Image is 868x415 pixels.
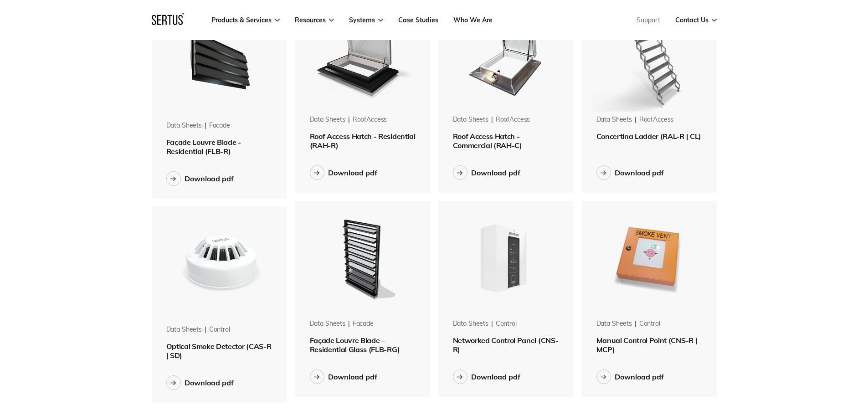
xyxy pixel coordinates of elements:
[596,132,701,141] span: Concertina Ladder (RAL-R | CL)
[209,325,230,334] div: control
[453,165,520,180] button: Download pdf
[166,375,234,390] button: Download pdf
[310,369,377,384] button: Download pdf
[353,115,387,124] div: roofAccess
[615,372,664,381] div: Download pdf
[211,16,280,24] a: Products & Services
[637,16,660,24] a: Support
[166,325,202,334] div: Data Sheets
[328,168,377,177] div: Download pdf
[596,369,664,384] button: Download pdf
[349,16,383,24] a: Systems
[185,378,234,387] div: Download pdf
[310,115,345,124] div: Data Sheets
[453,369,520,384] button: Download pdf
[471,168,520,177] div: Download pdf
[675,16,717,24] a: Contact Us
[453,319,488,328] div: Data Sheets
[353,319,374,328] div: facade
[310,319,345,328] div: Data Sheets
[453,115,488,124] div: Data Sheets
[453,132,522,150] span: Roof Access Hatch - Commercial (RAH-C)
[166,121,202,130] div: Data Sheets
[310,165,377,180] button: Download pdf
[310,132,416,150] span: Roof Access Hatch - Residential (RAH-R)
[328,372,377,381] div: Download pdf
[639,319,660,328] div: control
[398,16,438,24] a: Case Studies
[496,319,517,328] div: control
[295,16,334,24] a: Resources
[185,174,234,183] div: Download pdf
[471,372,520,381] div: Download pdf
[453,16,493,24] a: Who We Are
[639,115,674,124] div: roofAccess
[496,115,530,124] div: roofAccess
[209,121,230,130] div: facade
[596,165,664,180] button: Download pdf
[596,115,632,124] div: Data Sheets
[166,342,272,360] span: Optical Smoke Detector (CAS-R | SD)
[596,336,698,354] span: Manual Control Point (CNS-R | MCP)
[166,138,241,156] span: Façade Louvre Blade - Residential (FLB-R)
[453,336,559,354] span: Networked Control Panel (CNS-R)
[615,168,664,177] div: Download pdf
[596,319,632,328] div: Data Sheets
[822,371,868,415] iframe: Chat Widget
[166,171,234,186] button: Download pdf
[310,336,400,354] span: Façade Louvre Blade – Residential Glass (FLB-RG)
